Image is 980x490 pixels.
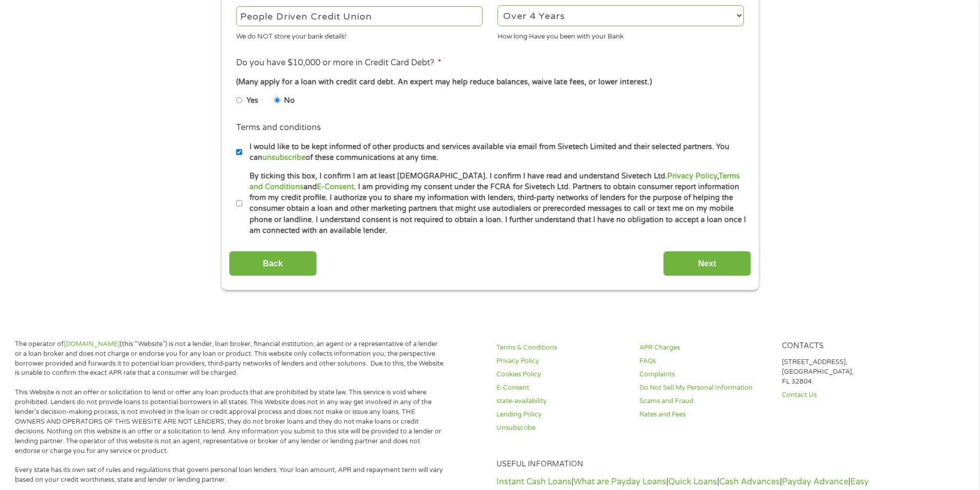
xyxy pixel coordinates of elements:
h4: Useful Information [496,460,913,469]
div: We do NOT store your bank details! [236,28,483,42]
a: Privacy Policy [496,356,627,366]
h4: Contacts [782,341,913,351]
a: FAQs [639,356,770,366]
a: Privacy Policy [667,172,717,180]
a: Terms & Conditions [496,343,627,353]
p: The operator of (this “Website”) is not a lender, loan broker, financial institution, an agent or... [15,339,444,378]
a: Do Not Sell My Personal Information [639,383,770,393]
a: Complaints [639,370,770,379]
p: [STREET_ADDRESS], [GEOGRAPHIC_DATA], FL 32804. [782,357,913,387]
input: Next [663,251,751,276]
a: Cookies Policy [496,370,627,379]
a: E-Consent [496,383,627,393]
input: Back [229,251,317,276]
label: By ticking this box, I confirm I am at least [DEMOGRAPHIC_DATA]. I confirm I have read and unders... [242,171,747,237]
label: Do you have $10,000 or more in Credit Card Debt? [236,58,441,68]
a: state-availability [496,396,627,406]
a: unsubscribe [262,153,306,162]
a: What are Payday Loans [574,477,666,487]
div: How long Have you been with your Bank [497,28,744,42]
a: Quick Loans [668,477,717,487]
a: APR Charges [639,343,770,353]
a: Cash Advances [719,477,780,487]
label: I would like to be kept informed of other products and services available via email from Sivetech... [242,141,747,164]
p: This Website is not an offer or solicitation to lend or offer any loan products that are prohibit... [15,388,444,456]
a: E-Consent [317,183,354,191]
a: Lending Policy [496,410,627,420]
a: Instant Cash Loans [496,477,572,487]
label: Yes [246,95,258,106]
a: Unsubscribe [496,423,627,433]
a: Terms and Conditions [250,172,740,191]
a: Scams and Fraud [639,396,770,406]
label: Terms and conditions [236,122,321,133]
a: [DOMAIN_NAME] [64,340,120,348]
p: Every state has its own set of rules and regulations that govern personal loan lenders. Your loan... [15,465,444,485]
a: Contact Us [782,390,913,400]
label: No [284,95,295,106]
div: (Many apply for a loan with credit card debt. An expert may help reduce balances, waive late fees... [236,77,743,88]
a: Rates and Fees [639,410,770,420]
a: Payday Advance [782,477,848,487]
